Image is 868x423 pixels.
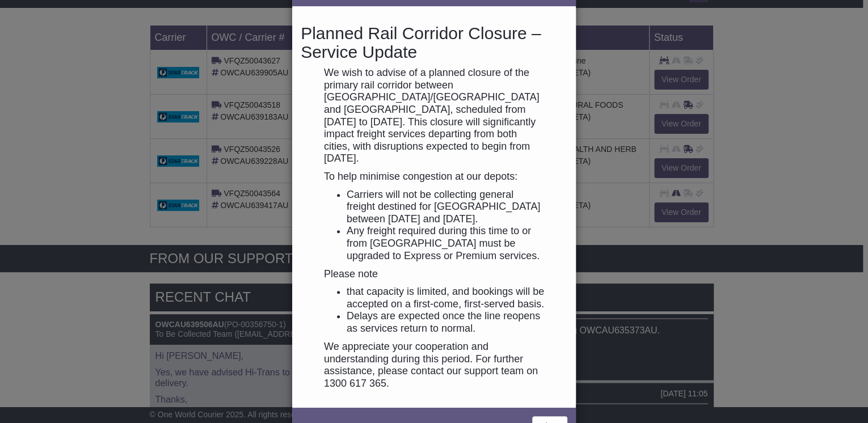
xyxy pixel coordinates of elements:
p: We appreciate your cooperation and understanding during this period. For further assistance, plea... [324,341,544,390]
p: We wish to advise of a planned closure of the primary rail corridor between [GEOGRAPHIC_DATA]/[GE... [324,67,544,165]
li: that capacity is limited, and bookings will be accepted on a first-come, first-served basis. [347,286,544,310]
p: To help minimise congestion at our depots: [324,171,544,183]
li: Any freight required during this time to or from [GEOGRAPHIC_DATA] must be upgraded to Express or... [347,225,544,262]
li: Carriers will not be collecting general freight destined for [GEOGRAPHIC_DATA] between [DATE] and... [347,189,544,226]
li: Delays are expected once the line reopens as services return to normal. [347,310,544,335]
p: Please note [324,268,544,281]
h4: Planned Rail Corridor Closure – Service Update [301,24,567,61]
